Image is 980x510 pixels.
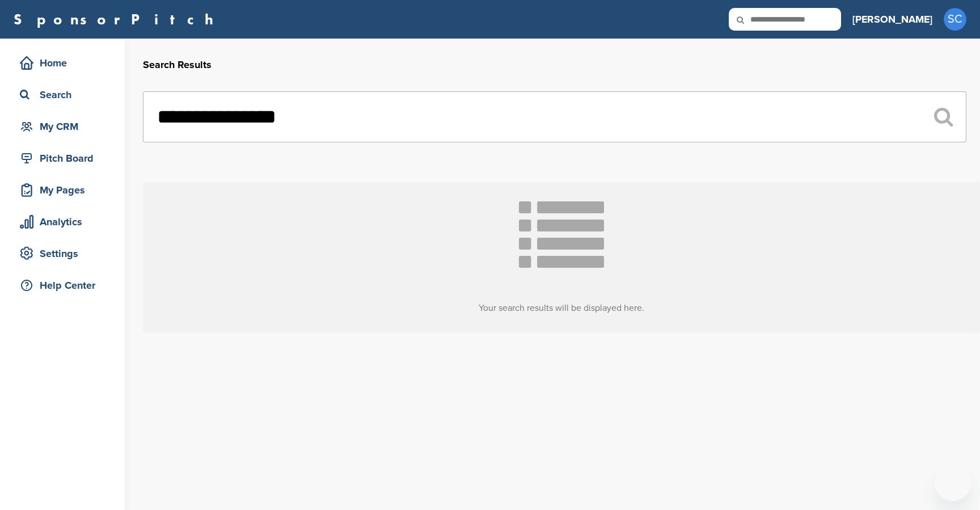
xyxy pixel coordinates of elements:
div: My CRM [17,116,113,137]
h3: Your search results will be displayed here. [143,301,980,315]
div: Search [17,85,113,105]
a: Home [11,50,113,76]
a: Search [11,82,113,108]
div: Help Center [17,275,113,296]
div: Pitch Board [17,148,113,168]
a: [PERSON_NAME] [852,7,932,32]
div: My Pages [17,180,113,200]
a: Help Center [11,272,113,298]
a: Settings [11,241,113,267]
div: Settings [17,243,113,264]
a: My CRM [11,113,113,140]
span: SC [944,8,966,31]
div: Analytics [17,212,113,232]
h3: [PERSON_NAME] [852,11,932,27]
h2: Search Results [143,57,966,73]
a: My Pages [11,177,113,203]
a: Pitch Board [11,145,113,171]
a: Analytics [11,209,113,235]
a: SponsorPitch [14,12,221,27]
iframe: Button to launch messaging window [935,465,971,501]
div: Home [17,53,113,73]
